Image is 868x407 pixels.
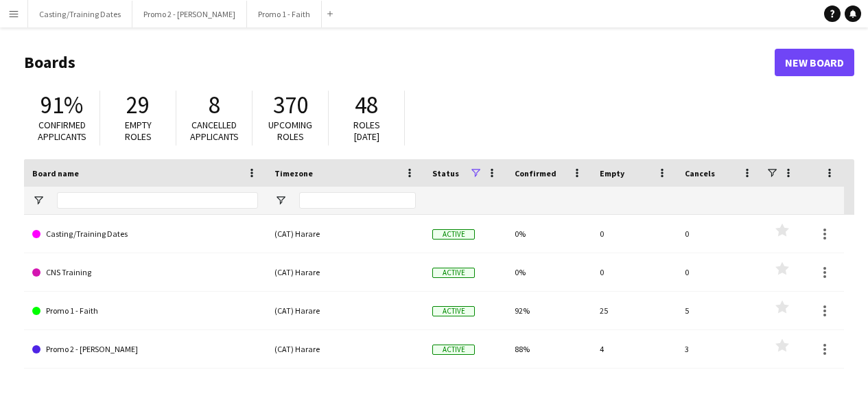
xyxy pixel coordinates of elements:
span: Board name [32,168,79,178]
span: Roles [DATE] [353,119,380,143]
span: Empty [600,168,624,178]
span: Upcoming roles [268,119,312,143]
span: Active [432,229,475,240]
span: Active [432,306,475,316]
button: Open Filter Menu [32,194,45,207]
div: 5 [677,292,762,329]
a: New Board [775,49,854,76]
span: 29 [126,90,150,120]
span: Empty roles [125,119,152,143]
div: 0% [506,253,591,291]
h1: Boards [24,52,775,73]
div: 25 [591,292,677,329]
button: Open Filter Menu [274,194,287,207]
span: Active [432,268,475,278]
input: Timezone Filter Input [299,192,416,209]
a: Casting/Training Dates [32,215,258,253]
span: Status [432,168,459,178]
a: Promo 2 - [PERSON_NAME] [32,330,258,369]
div: (CAT) Harare [266,253,424,291]
span: 91% [40,90,83,120]
button: Promo 2 - [PERSON_NAME] [132,1,247,27]
div: 0 [677,253,762,291]
div: 3 [677,330,762,368]
span: Cancels [685,168,715,178]
span: Active [432,345,475,355]
div: (CAT) Harare [266,330,424,368]
button: Casting/Training Dates [28,1,132,27]
span: Cancelled applicants [190,119,239,143]
div: 0% [506,215,591,253]
span: 8 [209,90,220,120]
div: 92% [506,292,591,329]
a: Promo 1 - Faith [32,292,258,330]
div: 0 [591,253,677,291]
span: 370 [273,90,308,120]
div: (CAT) Harare [266,292,424,329]
button: Promo 1 - Faith [247,1,322,27]
div: 0 [677,215,762,253]
div: 88% [506,330,591,368]
div: (CAT) Harare [266,215,424,253]
span: 48 [355,90,378,120]
a: CNS Training [32,253,258,292]
input: Board name Filter Input [57,192,258,209]
span: Timezone [274,168,313,178]
span: Confirmed [515,168,556,178]
div: 0 [591,215,677,253]
span: Confirmed applicants [38,119,86,143]
div: 4 [591,330,677,368]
